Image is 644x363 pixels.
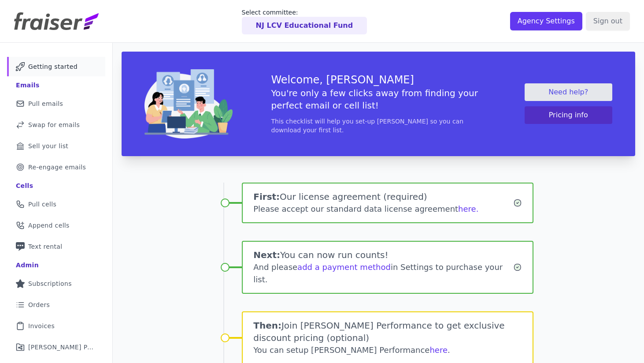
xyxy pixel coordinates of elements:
span: Subscriptions [28,279,72,288]
p: This checklist will help you set-up [PERSON_NAME] so you can download your first list. [271,117,486,135]
span: Orders [28,300,50,309]
a: here [429,345,448,355]
div: And please in Settings to purchase your list. [253,261,513,286]
h3: Welcome, [PERSON_NAME] [271,73,486,87]
a: Re-engage emails [7,157,105,177]
a: Select committee: NJ LCV Educational Fund [242,8,367,34]
h5: You're only a few clicks away from finding your perfect email or cell list! [271,87,486,112]
span: Then: [253,320,281,331]
span: First: [253,191,280,202]
div: Please accept our standard data license agreement [253,203,513,215]
a: Sell your list [7,136,105,156]
span: Swap for emails [28,120,80,129]
div: Admin [16,261,39,269]
span: Text rental [28,242,63,251]
span: Pull cells [28,200,56,209]
input: Sign out [586,12,630,30]
a: Need help? [525,83,613,101]
div: You can setup [PERSON_NAME] Performance . [253,344,522,356]
h1: Our license agreement (required) [253,191,513,203]
p: NJ LCV Educational Fund [256,20,353,31]
a: Subscriptions [7,274,105,293]
span: Next: [253,250,280,260]
a: Text rental [7,237,105,256]
div: Cells [16,181,33,190]
span: Append cells [28,221,70,230]
a: Orders [7,295,105,314]
img: img [144,69,233,138]
div: Emails [16,81,40,90]
span: [PERSON_NAME] Performance [28,343,95,352]
a: Pull cells [7,195,105,214]
input: Agency Settings [510,12,582,30]
span: Pull emails [28,99,63,108]
a: [PERSON_NAME] Performance [7,337,105,357]
button: Pricing info [525,106,613,124]
p: Select committee: [242,8,367,17]
a: add a payment method [297,262,391,272]
a: Swap for emails [7,115,105,135]
span: Re-engage emails [28,163,86,172]
a: Getting started [7,57,105,76]
span: Getting started [28,62,78,71]
img: Fraiser Logo [14,12,99,30]
h1: You can now run counts! [253,249,513,261]
span: Sell your list [28,142,68,150]
a: Pull emails [7,94,105,113]
a: Append cells [7,216,105,235]
a: Invoices [7,316,105,336]
h1: Join [PERSON_NAME] Performance to get exclusive discount pricing (optional) [253,319,522,344]
span: Invoices [28,322,55,330]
